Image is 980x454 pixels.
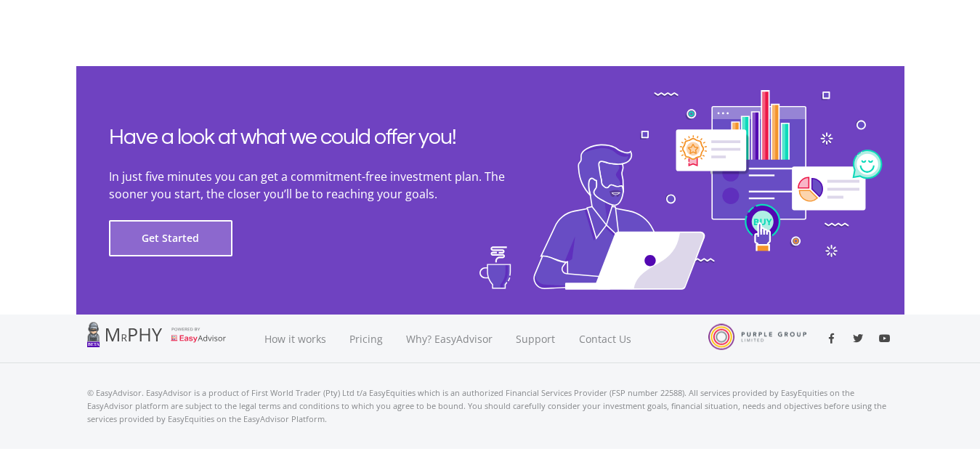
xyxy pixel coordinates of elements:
a: Contact Us [567,315,644,363]
h2: Have a look at what we could offer you! [109,124,545,150]
p: © EasyAdvisor. EasyAdvisor is a product of First World Trader (Pty) Ltd t/a EasyEquities which is... [87,386,894,426]
p: In just five minutes you can get a commitment-free investment plan. The sooner you start, the clo... [109,168,545,203]
a: How it works [253,315,338,363]
a: Pricing [338,315,394,363]
button: Get Started [109,220,232,256]
a: Support [504,315,567,363]
a: Why? EasyAdvisor [394,315,504,363]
